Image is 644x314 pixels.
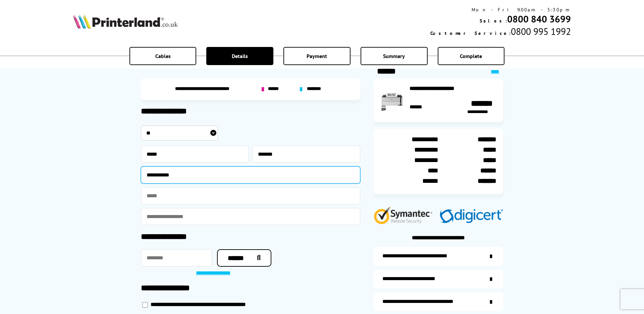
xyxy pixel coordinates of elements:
a: additional-cables [374,293,503,311]
span: Payment [307,53,327,59]
span: Details [232,53,248,59]
span: Summary [383,53,405,59]
img: Printerland Logo [73,14,178,29]
a: 0800 840 3699 [507,13,571,25]
span: Complete [460,53,482,59]
a: additional-ink [374,247,503,266]
span: Cables [155,53,171,59]
span: Sales: [480,18,507,24]
span: 0800 995 1992 [511,25,571,38]
a: items-arrive [374,270,503,289]
div: Mon - Fri 9:00am - 5:30pm [430,7,571,13]
span: Customer Service: [430,30,511,36]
